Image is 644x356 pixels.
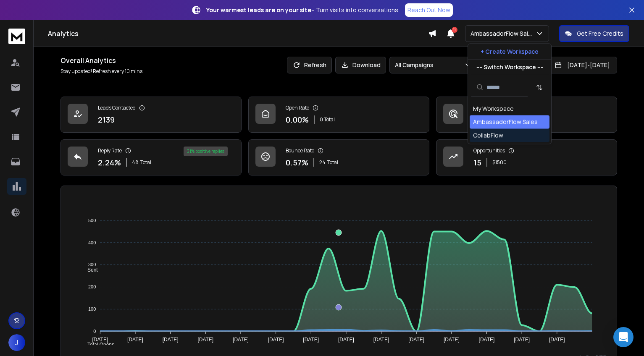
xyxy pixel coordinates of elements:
[473,131,503,140] div: CollabFlow
[163,337,179,343] tspan: [DATE]
[48,29,428,39] h1: Analytics
[436,139,617,175] a: Opportunities15$1500
[8,29,25,44] img: logo
[320,116,335,123] p: 0 Total
[8,334,25,351] button: J
[94,329,96,334] tspan: 0
[549,337,565,343] tspan: [DATE]
[60,139,242,175] a: Reply Rate2.24%48Total31% positive replies
[286,114,309,126] p: 0.00 %
[476,63,543,71] p: --- Switch Workspace ---
[60,55,144,65] h1: Overall Analytics
[547,57,617,73] button: [DATE]-[DATE]
[473,118,538,126] div: AmbassadorFlow Sales
[268,337,284,343] tspan: [DATE]
[479,337,495,343] tspan: [DATE]
[88,306,96,311] tspan: 100
[492,159,507,166] p: $ 1500
[248,139,429,175] a: Bounce Rate0.57%24Total
[140,159,151,166] span: Total
[98,157,121,168] p: 2.24 %
[88,240,96,245] tspan: 400
[577,29,623,38] p: Get Free Credits
[352,61,381,69] p: Download
[395,61,437,69] p: All Campaigns
[127,337,143,343] tspan: [DATE]
[184,147,228,156] div: 31 % positive replies
[81,342,114,348] span: Total Opens
[473,157,481,168] p: 15
[473,105,514,113] div: My Workspace
[559,25,629,42] button: Get Free Credits
[444,337,460,343] tspan: [DATE]
[405,3,453,17] a: Reach Out Now
[88,262,96,267] tspan: 300
[88,218,96,223] tspan: 500
[286,157,308,168] p: 0.57 %
[88,284,96,289] tspan: 200
[287,57,332,73] button: Refresh
[92,337,108,343] tspan: [DATE]
[98,114,115,126] p: 2139
[373,337,389,343] tspan: [DATE]
[335,57,386,73] button: Download
[206,6,398,14] p: – Turn visits into conversations
[304,61,326,69] p: Refresh
[98,105,136,111] p: Leads Contacted
[481,47,539,56] p: + Create Workspace
[132,159,139,166] span: 48
[514,337,530,343] tspan: [DATE]
[60,68,144,75] p: Stay updated! Refresh every 10 mins.
[409,337,425,343] tspan: [DATE]
[471,29,536,38] p: AmbassadorFlow Sales
[248,97,429,133] a: Open Rate0.00%0 Total
[613,327,633,347] div: Open Intercom Messenger
[198,337,214,343] tspan: [DATE]
[452,27,457,33] span: 11
[319,159,326,166] span: 24
[233,337,249,343] tspan: [DATE]
[531,79,548,96] button: Sort by Sort A-Z
[407,6,450,14] p: Reach Out Now
[468,44,551,59] button: + Create Workspace
[338,337,354,343] tspan: [DATE]
[286,105,309,111] p: Open Rate
[98,147,122,154] p: Reply Rate
[60,97,242,133] a: Leads Contacted2139
[286,147,314,154] p: Bounce Rate
[473,147,505,154] p: Opportunities
[436,97,617,133] a: Click Rate0.00%0 Total
[327,159,338,166] span: Total
[303,337,319,343] tspan: [DATE]
[206,6,311,14] strong: Your warmest leads are on your site
[81,267,98,273] span: Sent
